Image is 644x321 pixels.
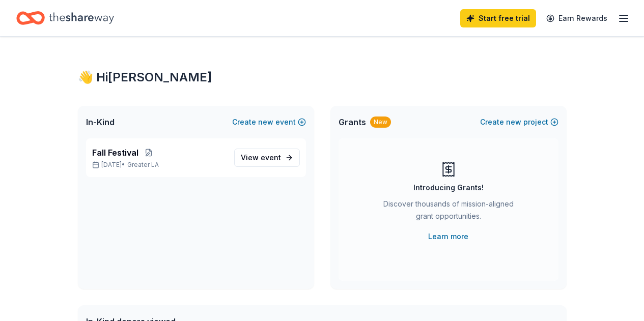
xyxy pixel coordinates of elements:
a: Home [16,6,114,30]
span: In-Kind [86,116,115,128]
span: new [506,116,521,128]
span: event [261,153,281,162]
div: Discover thousands of mission-aligned grant opportunities. [379,198,518,226]
div: Introducing Grants! [413,182,484,194]
button: Createnewevent [232,116,306,128]
a: Learn more [428,230,468,243]
div: 👋 Hi [PERSON_NAME] [78,69,567,85]
span: View [241,152,281,164]
span: Fall Festival [92,147,138,159]
span: Grants [339,116,366,128]
a: Start free trial [460,9,536,27]
p: [DATE] • [92,161,226,169]
div: New [370,116,391,128]
span: Greater LA [127,161,159,169]
a: Earn Rewards [540,9,613,27]
button: Createnewproject [480,116,558,128]
span: new [258,116,273,128]
a: View event [234,149,300,167]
